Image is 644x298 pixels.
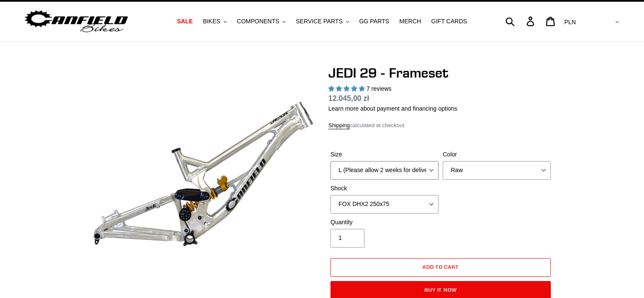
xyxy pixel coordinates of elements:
div: calculated at checkout. [328,121,553,130]
label: Size [330,150,439,159]
button: COMPONENTS [233,16,290,27]
span: GG PARTS [359,18,389,25]
label: Quantity [330,218,439,227]
span: 7 reviews [366,85,391,92]
span: COMPONENTS [237,18,279,25]
a: Shipping [328,122,350,129]
span: 12.045,00 zł [328,94,369,103]
a: Learn more about payment and financing options [328,105,457,112]
span: 5.00 stars [328,85,366,92]
label: Color [443,150,551,159]
span: MERCH [400,18,421,25]
span: Add to cart [422,264,459,270]
a: SALE [173,16,197,27]
button: BIKES [199,16,231,27]
a: MERCH [395,16,425,27]
a: GIFT CARDS [427,16,472,27]
span: BIKES [203,18,220,25]
button: Add to cart [330,258,551,277]
span: SALE [177,18,193,25]
label: Shock [330,184,439,193]
span: GIFT CARDS [431,18,467,25]
img: Canfield Bikes [23,8,129,35]
span: SERVICE PARTS [296,18,342,25]
input: Search [510,12,532,31]
h1: JEDI 29 - Frameset [328,65,553,81]
a: GG PARTS [355,16,394,27]
button: SERVICE PARTS [291,16,353,27]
